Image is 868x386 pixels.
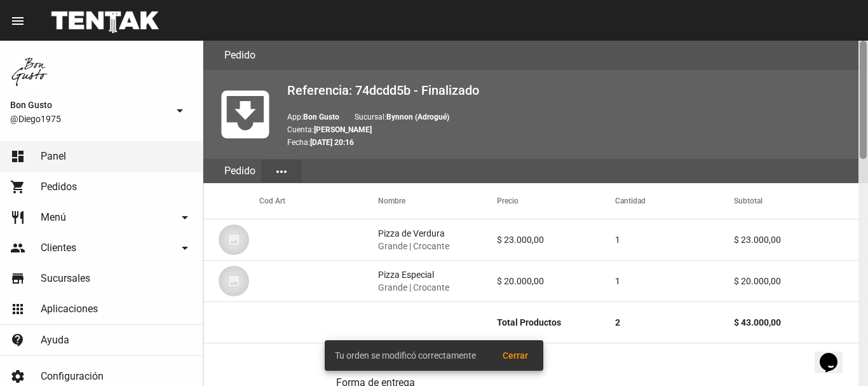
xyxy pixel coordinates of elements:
h2: Referencia: 74dcdd5b - Finalizado [287,80,858,100]
mat-header-cell: Nombre [378,183,497,219]
mat-icon: settings [10,369,25,384]
span: Grande | Crocante [378,281,449,294]
mat-icon: move_to_inbox [214,83,277,146]
mat-icon: dashboard [10,149,25,164]
img: 07c47add-75b0-4ce5-9aba-194f44787723.jpg [219,224,249,255]
span: Tu orden se modificó correctamente [335,349,476,362]
span: Aplicaciones [41,303,98,315]
mat-header-cell: Cantidad [615,183,734,219]
mat-icon: arrow_drop_down [177,210,193,225]
mat-icon: contact_support [10,333,25,348]
mat-icon: store [10,271,25,286]
p: Fecha: [287,136,858,149]
div: Pizza Especial [378,268,449,294]
span: Bon Gusto [10,97,167,113]
p: App: Sucursal: [287,111,858,123]
mat-icon: more_horiz [274,164,289,179]
h3: Pedido [224,46,255,64]
mat-cell: 1 [615,219,734,260]
mat-cell: $ 20.000,00 [497,261,616,301]
div: Pedido [219,159,261,183]
mat-header-cell: Precio [497,183,616,219]
mat-cell: $ 23.000,00 [734,219,868,260]
mat-icon: apps [10,301,25,317]
mat-icon: people [10,240,25,256]
span: Configuración [41,370,104,383]
b: [PERSON_NAME] [314,125,372,134]
img: 8570adf9-ca52-4367-b116-ae09c64cf26e.jpg [10,51,51,92]
mat-header-cell: Cod Art [259,183,378,219]
mat-cell: Total Productos [497,302,616,343]
iframe: chat widget [815,335,855,373]
mat-cell: $ 43.000,00 [734,302,868,343]
span: Clientes [41,242,76,254]
mat-cell: $ 23.000,00 [497,219,616,260]
mat-icon: arrow_drop_down [172,103,187,118]
button: Elegir sección [261,160,302,183]
mat-cell: 2 [615,302,734,343]
p: Cuenta: [287,123,858,136]
span: Pedidos [41,181,77,193]
b: Bynnon (Adrogué) [386,113,449,121]
span: Menú [41,211,66,224]
span: Grande | Crocante [378,240,449,252]
div: Pizza de Verdura [378,227,449,252]
span: Sucursales [41,272,90,285]
img: 07c47add-75b0-4ce5-9aba-194f44787723.jpg [219,266,249,296]
mat-cell: $ 20.000,00 [734,261,868,301]
span: @Diego1975 [10,113,167,125]
b: Bon Gusto [303,113,339,121]
mat-header-cell: Subtotal [734,183,868,219]
span: Ayuda [41,334,69,347]
button: Cerrar [492,344,538,367]
mat-icon: restaurant [10,210,25,225]
mat-icon: shopping_cart [10,179,25,195]
mat-icon: menu [10,13,25,29]
span: Cerrar [503,350,528,361]
span: Panel [41,150,66,163]
b: [DATE] 20:16 [310,138,354,147]
mat-cell: 1 [615,261,734,301]
mat-icon: arrow_drop_down [177,240,193,256]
